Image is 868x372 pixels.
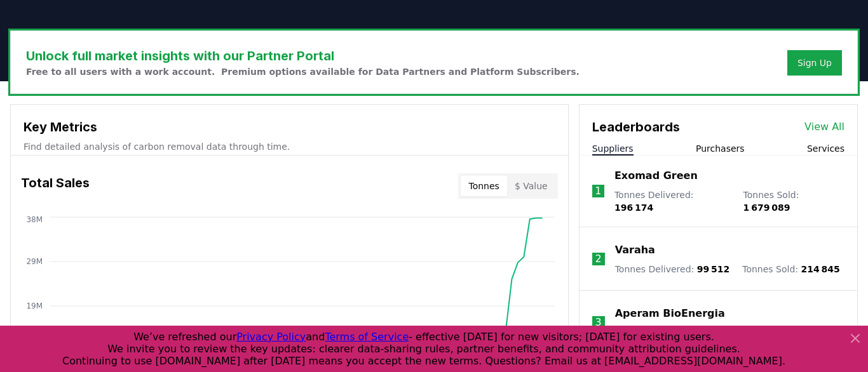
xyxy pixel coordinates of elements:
a: Sign Up [797,56,832,69]
a: Exomad Green [614,168,698,183]
a: Aperam BioEnergia [615,306,725,321]
p: 3 [595,315,602,330]
tspan: 29M [26,257,43,266]
span: 1 679 089 [743,203,790,213]
a: Varaha [615,242,655,258]
p: Tonnes Delivered : [614,189,731,214]
p: 1 [595,183,601,199]
button: $ Value [507,176,555,196]
p: Tonnes Sold : [742,263,840,276]
h3: Unlock full market insights with our Partner Portal [26,46,580,65]
a: View All [804,119,844,135]
button: Tonnes [461,176,506,196]
span: 99 512 [697,264,730,274]
button: Suppliers [592,142,634,155]
p: 2 [595,251,602,267]
h3: Leaderboards [592,117,680,136]
h3: Key Metrics [24,117,555,136]
p: Find detailed analysis of carbon removal data through time. [24,140,555,153]
tspan: 19M [26,302,43,310]
span: 196 174 [614,203,653,213]
span: 214 845 [801,264,840,274]
button: Purchasers [696,142,745,155]
h3: Total Sales [21,173,90,199]
tspan: 38M [26,215,43,224]
p: Tonnes Sold : [743,189,844,214]
p: Free to all users with a work account. Premium options available for Data Partners and Platform S... [26,65,580,78]
p: Tonnes Delivered : [615,263,730,276]
button: Services [807,142,844,155]
button: Sign Up [787,50,842,76]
